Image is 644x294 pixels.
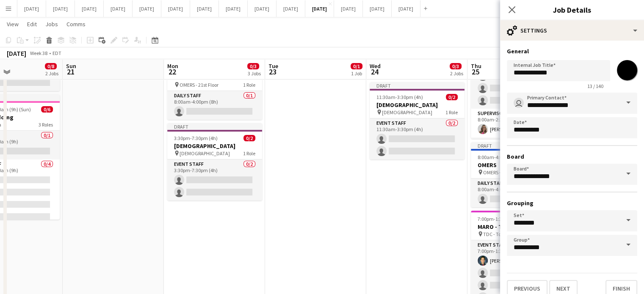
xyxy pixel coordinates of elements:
span: 1 Role [243,82,255,88]
button: [DATE] [392,0,420,17]
span: 11:30am-3:30pm (4h) [376,94,423,100]
span: 7:00pm-1:30am (6h30m) (Fri) [478,216,541,222]
span: TDC - Torbram [483,231,514,237]
button: [DATE] [46,0,75,17]
span: 3:30pm-7:30pm (4h) [174,135,218,141]
span: Mon [167,62,178,70]
span: Tue [268,62,278,70]
div: 3 Jobs [248,70,261,77]
a: View [3,19,22,30]
div: Draft [471,142,566,149]
div: Draft [370,82,464,89]
span: 0/2 [446,94,458,100]
h3: [DEMOGRAPHIC_DATA] [167,142,262,150]
span: 3 Roles [39,121,53,128]
app-card-role: Event Staff0/211:30am-3:30pm (4h) [370,118,464,159]
button: [DATE] [276,0,305,17]
button: [DATE] [75,0,104,17]
app-job-card: Draft8:00am-4:00pm (8h)0/1OMERS OMERS - 21st Floor1 RoleDaily Staff0/18:00am-4:00pm (8h) [471,142,566,207]
div: Draft [167,123,262,130]
span: 8:00am-4:00pm (8h) [478,154,522,160]
h3: Job Details [500,4,644,15]
h3: MARO - TJX [471,223,566,231]
h3: Grouping [507,199,637,207]
span: 0/8 [45,63,57,69]
button: [DATE] [133,0,161,17]
h3: [DEMOGRAPHIC_DATA] [370,101,464,109]
button: [DATE] [363,0,392,17]
span: View [7,20,19,28]
span: Edit [27,20,37,28]
span: 1 Role [445,109,458,115]
span: 0/6 [41,106,53,113]
div: 1 Job [351,70,362,77]
span: OMERS - 21st Floor [180,82,218,88]
h3: General [507,47,637,55]
div: [DATE] [7,49,26,58]
span: [DEMOGRAPHIC_DATA] [180,150,230,157]
span: 0/3 [450,63,462,69]
a: Jobs [42,19,61,30]
span: 1 Role [243,150,255,157]
span: Thu [471,62,481,70]
span: 23 [267,67,278,77]
div: Settings [500,20,644,41]
span: Sun [66,62,76,70]
span: 0/1 [351,63,362,69]
button: [DATE] [305,0,334,17]
a: Edit [24,19,40,30]
button: [DATE] [104,0,133,17]
app-card-role: Daily Staff0/18:00am-4:00pm (8h) [167,91,262,120]
span: Jobs [45,20,58,28]
button: [DATE] [219,0,248,17]
span: 21 [65,67,76,77]
app-job-card: Draft8:00am-4:00pm (8h)0/1OMERS OMERS - 21st Floor1 RoleDaily Staff0/18:00am-4:00pm (8h) [167,55,262,120]
app-card-role: Supervisor1/18:00am-2:30pm (6h30m)[PERSON_NAME] [471,109,566,137]
span: 0/3 [247,63,259,69]
button: [DATE] [334,0,363,17]
span: Week 38 [28,50,49,56]
div: 2 Jobs [45,70,58,77]
h3: OMERS [471,161,566,169]
span: 0/2 [243,135,255,141]
button: [DATE] [190,0,219,17]
app-job-card: Draft3:30pm-7:30pm (4h)0/2[DEMOGRAPHIC_DATA] [DEMOGRAPHIC_DATA]1 RoleEvent Staff0/23:30pm-7:30pm ... [167,123,262,201]
span: Comms [66,20,86,28]
span: [DEMOGRAPHIC_DATA] [382,109,432,115]
app-job-card: Draft11:30am-3:30pm (4h)0/2[DEMOGRAPHIC_DATA] [DEMOGRAPHIC_DATA]1 RoleEvent Staff0/211:30am-3:30p... [370,82,464,159]
span: OMERS - 21st Floor [483,169,522,176]
button: [DATE] [161,0,190,17]
span: Wed [370,62,381,70]
button: [DATE] [248,0,276,17]
span: 24 [368,67,381,77]
a: Comms [63,19,89,30]
span: 25 [470,67,481,77]
div: 2 Jobs [450,70,463,77]
div: EDT [53,50,61,56]
app-card-role: Event Staff0/23:30pm-7:30pm (4h) [167,159,262,201]
h3: Board [507,153,637,160]
app-card-role: Daily Staff0/18:00am-4:00pm (8h) [471,179,566,207]
button: [DATE] [17,0,46,17]
span: 13 / 140 [580,83,610,89]
span: 22 [166,67,178,77]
